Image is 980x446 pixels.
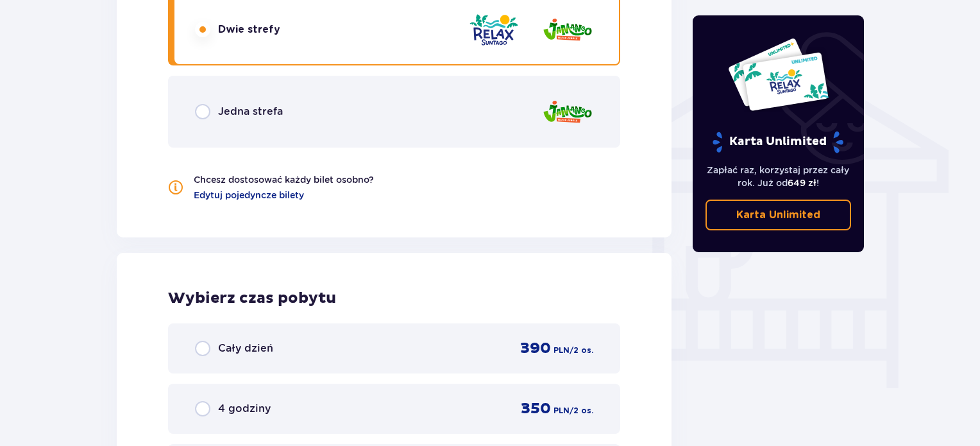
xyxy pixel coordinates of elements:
[542,12,593,48] img: Jamango
[542,94,593,130] img: Jamango
[553,345,570,356] span: PLN
[520,339,551,358] span: 390
[218,402,271,416] span: 4 godziny
[705,200,852,230] a: Karta Unlimited
[218,22,280,37] span: Dwie strefy
[705,164,852,189] p: Zapłać raz, korzystaj przez cały rok. Już od !
[788,178,816,188] span: 649 zł
[218,105,283,119] span: Jedna strefa
[736,208,820,222] p: Karta Unlimited
[168,289,620,308] h2: Wybierz czas pobytu
[194,189,304,202] a: Edytuj pojedyncze bilety
[570,345,593,356] span: / 2 os.
[553,405,570,416] span: PLN
[570,405,593,416] span: / 2 os.
[521,399,551,418] span: 350
[711,131,845,153] p: Karta Unlimited
[727,37,829,112] img: Dwie karty całoroczne do Suntago z napisem 'UNLIMITED RELAX', na białym tle z tropikalnymi liśćmi...
[468,12,520,48] img: Relax
[194,173,374,186] p: Chcesz dostosować każdy bilet osobno?
[218,341,273,356] span: Cały dzień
